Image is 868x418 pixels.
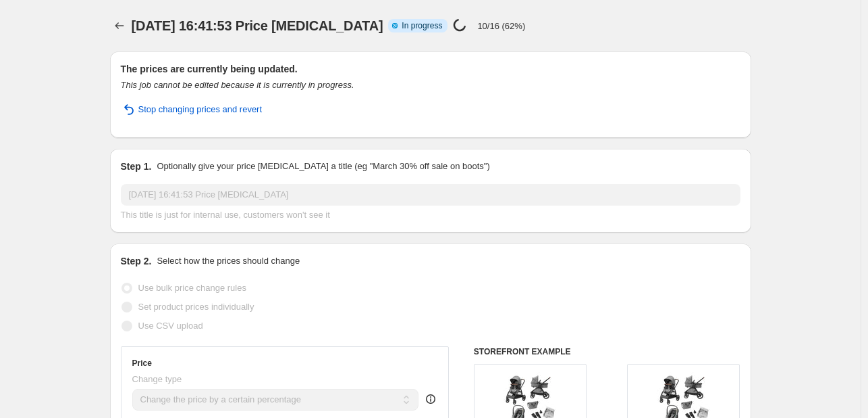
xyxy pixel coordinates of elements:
[477,21,525,31] p: 10/16 (62%)
[157,254,300,268] p: Select how the prices should change
[138,321,203,331] span: Use CSV upload
[474,346,740,357] h6: STOREFRONT EXAMPLE
[121,210,330,220] span: This title is just for internal use, customers won't see it
[121,160,152,173] h2: Step 1.
[402,20,442,31] span: In progress
[424,392,437,406] div: help
[121,80,354,90] i: This job cannot be edited because it is currently in progress.
[138,103,263,116] span: Stop changing prices and revert
[110,16,129,35] button: Price change jobs
[138,302,254,312] span: Set product prices individually
[113,99,271,120] button: Stop changing prices and revert
[121,254,152,268] h2: Step 2.
[132,358,152,369] h3: Price
[121,184,740,206] input: 30% off holiday sale
[138,283,246,293] span: Use bulk price change rules
[132,18,383,33] span: [DATE] 16:41:53 Price [MEDICAL_DATA]
[157,160,489,173] p: Optionally give your price [MEDICAL_DATA] a title (eg "March 30% off sale on boots")
[121,62,740,76] h2: The prices are currently being updated.
[132,374,182,384] span: Change type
